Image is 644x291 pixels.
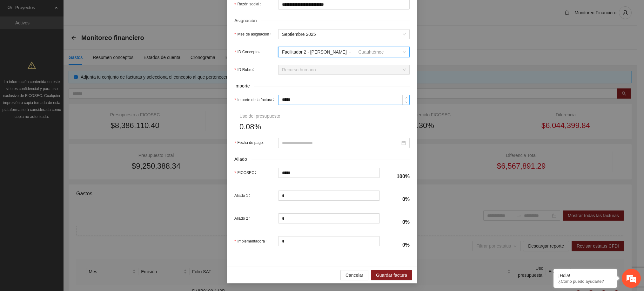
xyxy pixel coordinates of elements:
span: Recurso humano [282,65,406,74]
input: Aliado 2: [278,214,380,223]
span: Facilitador 2 - [PERSON_NAME] [282,49,347,55]
h4: 0% [387,242,410,249]
span: - [349,49,351,55]
p: ¿Cómo puedo ayudarte? [558,279,612,284]
span: Cancelar [345,272,363,279]
label: Aliado 1: [234,191,252,201]
span: Guardar factura [376,272,407,279]
button: Cancelar [340,270,368,280]
div: Minimizar ventana de chat en vivo [104,3,119,18]
span: Decrease Value [402,100,409,105]
textarea: Escriba su mensaje y pulse “Intro” [3,173,121,195]
label: Aliado 2: [234,213,252,223]
div: Chatee con nosotros ahora [33,32,107,41]
label: ID Rubro: [234,65,257,75]
span: down [404,100,408,104]
input: Aliado 1: [278,191,380,200]
h4: 0% [387,196,410,203]
div: Uso del presupuesto [239,113,280,120]
span: Aliado [234,156,252,163]
span: Estamos en línea. [37,85,88,149]
input: Fecha de pago: [282,139,400,146]
label: FICOSEC: [234,168,258,178]
label: Implementadora: [234,236,269,246]
button: Guardar factura [371,270,412,280]
span: Increase Value [402,95,409,100]
input: Implementadora: [278,236,380,246]
div: ¡Hola! [558,273,612,278]
input: FICOSEC: [278,168,380,178]
span: up [404,96,408,100]
span: Cuauhtémoc [359,49,384,55]
span: Septiembre 2025 [282,29,406,39]
h4: 0% [387,219,410,226]
input: Importe de la factura: [278,95,409,105]
label: Fecha de pago: [234,138,267,148]
span: 0.08% [239,121,261,133]
label: ID Concepto: [234,47,263,57]
h4: 100% [387,173,410,180]
span: Asignación [234,17,261,24]
span: Importe [234,82,254,90]
label: Importe de la factura: [234,95,277,105]
label: Mes de asignación: [234,29,273,39]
